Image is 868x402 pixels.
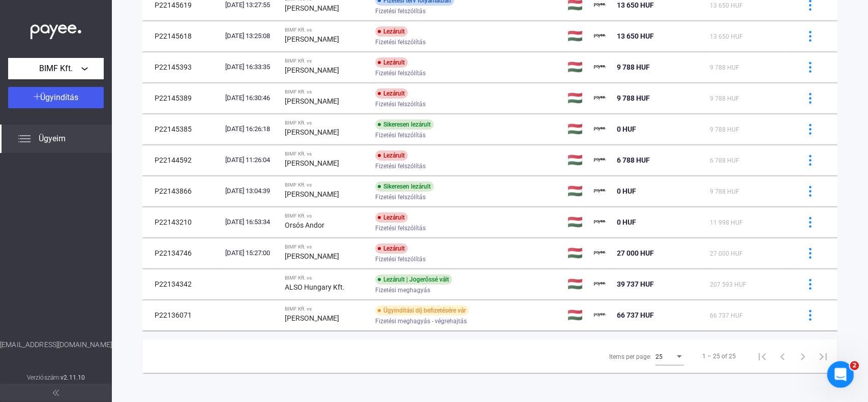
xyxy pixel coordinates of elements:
[375,284,430,296] span: Fizetési meghagyás
[594,30,606,42] img: payee-logo
[225,93,277,103] div: [DATE] 16:30:46
[375,305,469,316] div: Ügyindítási díj befizetésére vár
[142,114,221,144] td: P22145385
[285,27,367,33] div: BIMF Kft. vs
[34,93,41,100] img: plus-white.svg
[39,133,66,145] span: Ügyeim
[710,157,739,164] span: 6 788 HUF
[710,126,739,133] span: 9 788 HUF
[53,390,59,396] img: arrow-double-left-grey.svg
[142,269,221,299] td: P22134342
[563,207,590,237] td: 🇭🇺
[799,149,821,171] button: more-blue
[225,62,277,72] div: [DATE] 16:33:35
[375,243,408,254] div: Lezárult
[799,304,821,326] button: more-blue
[805,62,816,73] img: more-blue
[563,114,590,144] td: 🇭🇺
[285,4,339,12] strong: [PERSON_NAME]
[225,217,277,227] div: [DATE] 16:53:34
[142,145,221,175] td: P22144592
[225,186,277,196] div: [DATE] 13:04:39
[827,361,854,388] iframe: Intercom live chat
[710,2,743,9] span: 13 650 HUF
[594,185,606,197] img: payee-logo
[41,92,79,102] span: Ügyindítás
[563,52,590,82] td: 🇭🇺
[805,248,816,259] img: more-blue
[617,280,654,288] span: 39 737 HUF
[805,186,816,197] img: more-blue
[617,218,636,226] span: 0 HUF
[805,279,816,290] img: more-blue
[375,98,426,110] span: Fizetési felszólítás
[375,88,408,99] div: Lezárult
[655,350,684,362] mat-select: Items per page:
[710,188,739,195] span: 9 788 HUF
[617,311,654,319] span: 66 737 HUF
[285,89,367,95] div: BIMF Kft. vs
[375,191,426,203] span: Fizetési felszólítás
[142,300,221,330] td: P22136071
[142,21,221,51] td: P22145618
[142,52,221,82] td: P22145393
[594,216,606,228] img: payee-logo
[850,361,859,370] span: 2
[8,58,104,79] button: BIMF Kft.
[142,238,221,268] td: P22134746
[142,176,221,206] td: P22143866
[799,56,821,78] button: more-blue
[799,118,821,140] button: more-blue
[285,159,339,167] strong: [PERSON_NAME]
[617,156,650,164] span: 6 788 HUF
[617,187,636,195] span: 0 HUF
[594,92,606,104] img: payee-logo
[799,25,821,47] button: more-blue
[594,278,606,290] img: payee-logo
[285,252,339,260] strong: [PERSON_NAME]
[799,211,821,233] button: more-blue
[375,5,426,17] span: Fizetési felszólítás
[285,213,367,219] div: BIMF Kft. vs
[375,274,452,285] div: Lezárult | Jogerőssé vált
[285,275,367,281] div: BIMF Kft. vs
[285,120,367,126] div: BIMF Kft. vs
[563,269,590,299] td: 🇭🇺
[702,350,736,362] div: 1 – 25 of 25
[61,374,85,381] strong: v2.11.10
[710,33,743,40] span: 13 650 HUF
[375,129,426,141] span: Fizetési felszólítás
[375,253,426,265] span: Fizetési felszólítás
[805,124,816,135] img: more-blue
[805,217,816,228] img: more-blue
[375,26,408,37] div: Lezárult
[799,180,821,202] button: more-blue
[225,31,277,41] div: [DATE] 13:25:08
[563,300,590,330] td: 🇭🇺
[609,351,651,363] div: Items per page:
[375,119,434,130] div: Sikeresen lezárult
[285,244,367,250] div: BIMF Kft. vs
[710,219,743,226] span: 11 998 HUF
[710,250,743,257] span: 27 000 HUF
[225,248,277,258] div: [DATE] 15:27:00
[805,31,816,42] img: more-blue
[285,66,339,74] strong: [PERSON_NAME]
[285,190,339,198] strong: [PERSON_NAME]
[710,312,743,319] span: 66 737 HUF
[813,346,833,366] button: Last page
[375,67,426,79] span: Fizetési felszólítás
[375,212,408,223] div: Lezárult
[617,249,654,257] span: 27 000 HUF
[805,310,816,321] img: more-blue
[285,314,339,322] strong: [PERSON_NAME]
[617,94,650,102] span: 9 788 HUF
[563,145,590,175] td: 🇭🇺
[710,281,746,288] span: 207 593 HUF
[563,21,590,51] td: 🇭🇺
[142,207,221,237] td: P22143210
[594,247,606,259] img: payee-logo
[617,125,636,133] span: 0 HUF
[285,182,367,188] div: BIMF Kft. vs
[285,283,345,291] strong: ALSO Hungary Kft.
